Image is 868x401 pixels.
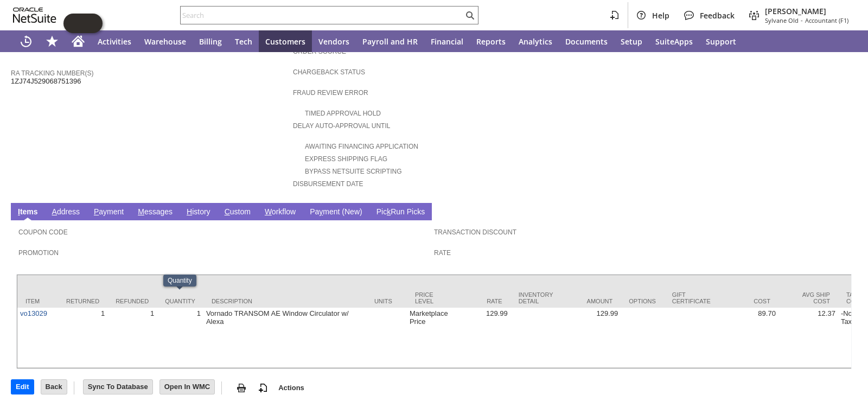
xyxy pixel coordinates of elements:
[212,298,358,304] div: Description
[181,9,463,22] input: Search
[652,10,669,21] span: Help
[318,36,349,47] span: Vendors
[374,298,399,304] div: Units
[476,36,506,47] span: Reports
[293,68,365,76] a: Chargeback Status
[72,35,85,48] svg: Home
[649,30,699,52] a: SuiteApps
[13,30,39,52] a: Recent Records
[765,6,848,16] span: [PERSON_NAME]
[66,298,99,304] div: Returned
[91,207,126,218] a: Payment
[431,36,463,47] span: Financial
[699,30,743,52] a: Support
[700,10,735,21] span: Feedback
[305,110,381,117] a: Timed Approval Hold
[706,36,736,47] span: Support
[801,16,803,24] span: -
[621,36,642,47] span: Setup
[187,207,192,216] span: H
[257,381,270,394] img: add-record.svg
[424,30,470,52] a: Financial
[519,291,553,304] div: Inventory Detail
[84,380,152,394] input: Sync To Database
[11,69,93,77] a: RA Tracking Number(s)
[63,14,103,33] iframe: Click here to launch Oracle Guided Learning Help Panel
[107,308,157,368] td: 1
[222,207,253,218] a: Custom
[18,207,20,216] span: I
[765,16,799,24] span: Sylvane Old
[11,380,34,394] input: Edit
[18,228,68,236] a: Coupon Code
[157,308,203,368] td: 1
[65,30,91,52] a: Home
[262,207,298,218] a: Workflow
[305,155,387,163] a: Express Shipping Flag
[49,207,82,218] a: Address
[293,89,368,97] a: Fraud Review Error
[41,380,67,394] input: Back
[362,36,418,47] span: Payroll and HR
[672,291,711,304] div: Gift Certificate
[374,207,427,218] a: PickRun Picks
[727,298,770,304] div: Cost
[94,207,99,216] span: P
[98,36,131,47] span: Activities
[165,298,195,304] div: Quantity
[519,36,552,47] span: Analytics
[305,168,401,175] a: Bypass NetSuite Scripting
[20,35,33,48] svg: Recent Records
[52,207,57,216] span: A
[25,298,50,304] div: Item
[470,30,512,52] a: Reports
[259,30,312,52] a: Customers
[116,298,149,304] div: Refunded
[407,308,451,368] td: Marketplace Price
[451,308,510,368] td: 129.99
[356,30,424,52] a: Payroll and HR
[312,30,356,52] a: Vendors
[20,309,47,317] a: vo13029
[787,291,830,304] div: Avg Ship Cost
[235,381,248,394] img: print.svg
[434,228,516,236] a: Transaction Discount
[512,30,559,52] a: Analytics
[199,36,222,47] span: Billing
[293,122,390,130] a: Delay Auto-Approval Until
[415,291,443,304] div: Price Level
[265,36,305,47] span: Customers
[293,180,363,188] a: Disbursement Date
[307,207,365,218] a: Payment (New)
[561,308,621,368] td: 129.99
[11,77,81,86] span: 1ZJ74J529068751396
[629,298,656,304] div: Options
[193,30,228,52] a: Billing
[18,249,59,257] a: Promotion
[565,36,608,47] span: Documents
[274,384,309,392] a: Actions
[463,9,476,22] svg: Search
[838,205,851,218] a: Unrolled view on
[13,8,56,23] svg: logo
[138,207,144,216] span: M
[184,207,213,218] a: History
[46,35,59,48] svg: Shortcuts
[655,36,693,47] span: SuiteApps
[559,30,614,52] a: Documents
[91,30,138,52] a: Activities
[15,207,41,218] a: Items
[614,30,649,52] a: Setup
[719,308,778,368] td: 89.70
[228,30,259,52] a: Tech
[39,30,65,52] div: Shortcuts
[168,277,192,284] div: Quantity
[569,298,612,304] div: Amount
[144,36,186,47] span: Warehouse
[83,14,103,33] span: Oracle Guided Learning Widget. To move around, please hold and drag
[305,143,418,150] a: Awaiting Financing Application
[265,207,272,216] span: W
[387,207,391,216] span: k
[778,308,838,368] td: 12.37
[805,16,848,24] span: Accountant (F1)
